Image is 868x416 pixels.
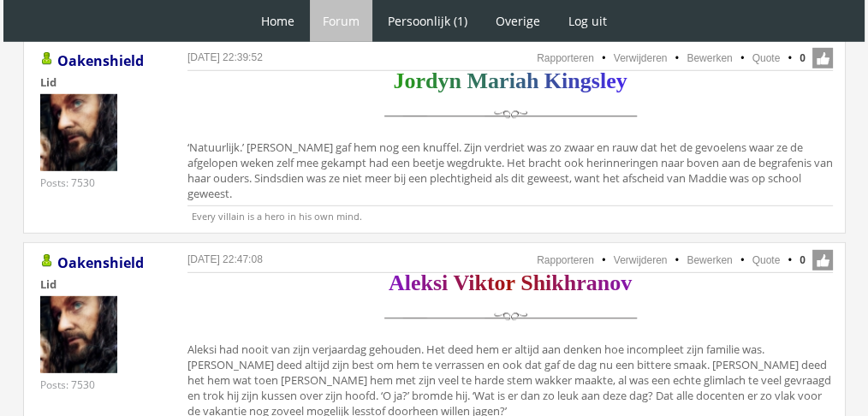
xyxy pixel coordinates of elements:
span: a [586,270,597,295]
span: J [393,68,404,93]
img: Gebruiker is online [40,52,54,66]
span: r [499,68,509,93]
span: e [411,270,421,295]
span: l [600,68,606,93]
a: [DATE] 22:39:52 [187,51,263,63]
img: scheidingslijn.png [378,299,643,337]
img: Oakenshield [40,94,117,171]
span: n [449,68,461,93]
div: Lid [40,276,160,292]
span: k [551,270,563,295]
img: Gebruiker is online [40,254,54,268]
span: e [606,68,616,93]
div: Posts: 7530 [40,377,95,392]
p: Every villain is a hero in his own mind. [187,205,833,223]
span: a [488,68,499,93]
a: Oakenshield [57,253,144,272]
span: o [609,270,621,295]
span: r [415,68,425,93]
img: scheidingslijn.png [378,97,643,135]
span: K [544,68,562,93]
a: Rapporteren [537,52,594,64]
span: i [442,270,448,295]
span: i [562,68,568,93]
span: s [592,68,600,93]
a: Bewerken [687,254,732,266]
span: M [467,68,488,93]
span: n [568,68,580,93]
a: [DATE] 22:47:08 [187,253,263,265]
div: Lid [40,74,160,90]
img: Oakenshield [40,296,117,373]
span: g [580,68,592,93]
a: Verwijderen [614,52,668,64]
div: ‘Natuurlijk.’ [PERSON_NAME] gaf hem nog een knuffel. Zijn verdriet was zo zwaar en rauw dat het d... [187,74,833,205]
span: h [526,68,538,93]
a: Quote [752,254,781,266]
span: y [616,68,627,93]
span: r [506,270,515,295]
span: h [533,270,545,295]
span: i [545,270,551,295]
a: Rapporteren [537,254,594,266]
span: i [509,68,515,93]
div: Posts: 7530 [40,175,95,190]
span: r [576,270,586,295]
a: Verwijderen [614,254,668,266]
span: V [453,270,468,295]
span: h [564,270,576,295]
span: 0 [800,51,806,66]
span: i [468,270,474,295]
a: Oakenshield [57,51,144,70]
span: o [404,68,415,93]
span: k [420,270,432,295]
span: a [515,68,526,93]
span: A [389,270,405,295]
span: l [405,270,411,295]
span: s [433,270,442,295]
span: S [520,270,532,295]
span: y [438,68,449,93]
span: t [487,270,495,295]
span: k [474,270,486,295]
span: v [621,270,632,295]
a: Quote [752,52,781,64]
span: d [425,68,437,93]
span: 0 [800,253,806,268]
a: Bewerken [687,52,732,64]
span: o [495,270,506,295]
span: n [597,270,609,295]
